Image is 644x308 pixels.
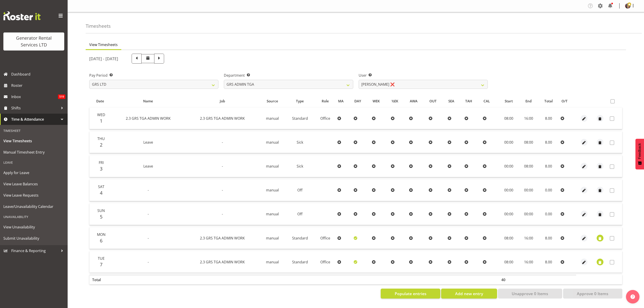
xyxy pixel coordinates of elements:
[561,99,568,104] span: O/T
[89,73,218,78] label: Pay Period
[148,236,149,241] span: -
[512,291,548,297] span: Unapprove 0 Items
[98,184,104,189] span: Sat
[222,211,223,216] span: -
[126,116,171,121] span: 2.3 GRS TGA ADMIN WORK
[89,56,118,61] h5: [DATE] - [DATE]
[538,251,559,273] td: 8.00
[266,211,279,216] span: manual
[3,181,64,187] span: View Leave Balances
[100,214,103,220] span: 5
[538,131,559,153] td: 8.00
[499,275,519,284] th: 40
[448,99,454,104] span: SEA
[3,235,64,242] span: Submit Unavailability
[11,71,65,78] span: Dashboard
[148,188,149,193] span: -
[320,236,330,241] span: Office
[519,203,538,225] td: 00:00
[392,99,398,104] span: ½EK
[285,227,315,249] td: Standard
[100,237,103,244] span: 6
[630,294,635,299] img: help-xxl-2.png
[519,155,538,177] td: 08:00
[538,227,559,249] td: 8.00
[519,227,538,249] td: 16:00
[100,190,103,196] span: 4
[89,275,111,284] th: Total
[86,23,111,29] h4: Timesheets
[538,179,559,201] td: 0.00
[484,99,490,104] span: CAL
[100,142,103,148] span: 2
[266,188,279,193] span: manual
[525,99,532,104] span: End
[373,99,380,104] span: WEK
[1,190,66,201] a: View Leave Requests
[267,99,278,104] span: Source
[266,164,279,169] span: manual
[1,158,66,167] div: Leave
[499,179,519,201] td: 00:00
[395,291,426,297] span: Populate entries
[359,73,488,78] label: User
[1,201,66,212] a: Leave/Unavailability Calendar
[455,291,483,297] span: Add new entry
[11,116,59,123] span: Time & Attendance
[266,140,279,145] span: manual
[1,178,66,190] a: View Leave Balances
[58,94,65,99] span: 519
[538,203,559,225] td: 0.00
[635,139,644,169] button: Feedback - Show survey
[519,131,538,153] td: 08:00
[1,167,66,178] a: Apply for Leave
[285,251,315,273] td: Standard
[3,192,64,199] span: View Leave Requests
[505,99,513,104] span: Start
[1,212,66,221] div: Unavailability
[148,260,149,264] span: -
[544,99,553,104] span: Total
[3,11,41,20] img: Rosterit website logo
[499,227,519,249] td: 08:00
[1,233,66,244] a: Submit Unavailability
[441,289,497,299] button: Add new entry
[100,261,103,268] span: 7
[97,136,105,141] span: Thu
[100,118,103,124] span: 1
[499,251,519,273] td: 08:00
[1,147,66,158] a: Manual Timesheet Entry
[285,108,315,129] td: Standard
[11,247,59,254] span: Finance & Reporting
[1,221,66,233] a: View Unavailability
[220,99,225,104] span: Job
[3,203,64,210] span: Leave/Unavailability Calendar
[499,131,519,153] td: 00:00
[200,260,245,264] span: 2.3 GRS TGA ADMIN WORK
[429,99,437,104] span: OUT
[519,251,538,273] td: 16:00
[99,160,104,165] span: Fri
[410,99,417,104] span: AWA
[320,260,330,264] span: Office
[625,3,630,9] img: katherine-lothianc04ae7ec56208e078627d80ad3866cf0.png
[3,169,64,176] span: Apply for Leave
[143,99,153,104] span: Name
[11,105,59,111] span: Shifts
[381,289,440,299] button: Populate entries
[499,155,519,177] td: 00:00
[222,188,223,193] span: -
[97,112,105,117] span: Wed
[638,143,642,159] span: Feedback
[285,155,315,177] td: Sick
[563,289,622,299] button: Approve 0 Items
[285,179,315,201] td: Off
[499,108,519,129] td: 08:00
[148,211,149,216] span: -
[224,73,353,78] label: Department
[3,149,64,156] span: Manual Timesheet Entry
[519,179,538,201] td: 00:00
[11,93,58,100] span: Inbox
[3,224,64,230] span: View Unavailability
[222,140,223,145] span: -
